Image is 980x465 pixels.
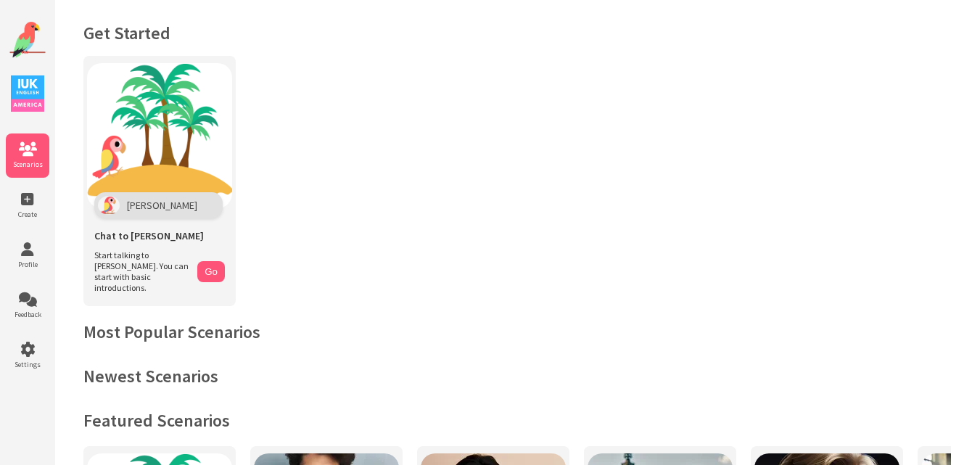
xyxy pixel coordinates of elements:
h2: Featured Scenarios [83,409,951,432]
span: Chat to [PERSON_NAME] [94,229,204,242]
span: Feedback [6,310,49,319]
span: Scenarios [6,160,49,169]
img: Polly [98,196,120,215]
h2: Most Popular Scenarios [83,321,951,343]
h1: Get Started [83,22,951,44]
img: IUK Logo [11,75,44,112]
img: Website Logo [9,22,46,58]
span: [PERSON_NAME] [127,199,197,212]
span: Create [6,210,49,219]
span: Start talking to [PERSON_NAME]. You can start with basic introductions. [94,250,190,293]
h2: Newest Scenarios [83,365,951,387]
span: Settings [6,360,49,369]
img: Chat with Polly [87,63,232,208]
span: Profile [6,260,49,269]
button: Go [197,261,225,282]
